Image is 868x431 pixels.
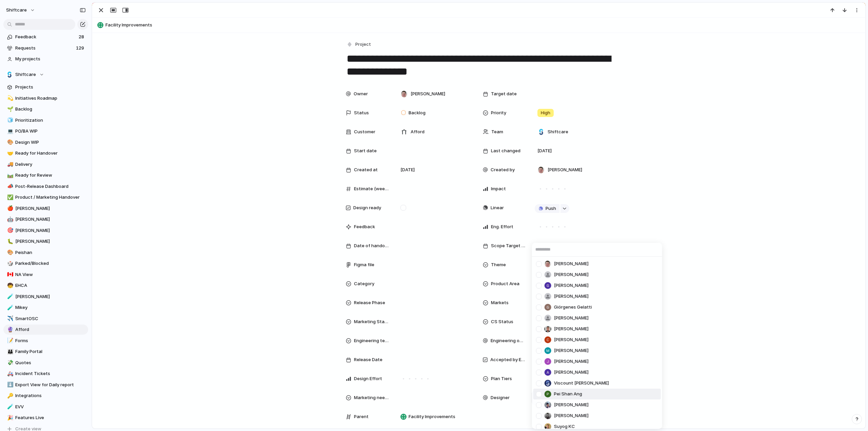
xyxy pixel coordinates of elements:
[554,380,609,387] span: Viscount [PERSON_NAME]
[554,326,589,332] span: [PERSON_NAME]
[554,347,589,354] span: [PERSON_NAME]
[554,282,589,289] span: [PERSON_NAME]
[554,293,589,300] span: [PERSON_NAME]
[554,401,589,408] span: [PERSON_NAME]
[554,358,589,365] span: [PERSON_NAME]
[554,315,589,321] span: [PERSON_NAME]
[554,271,589,278] span: [PERSON_NAME]
[554,423,575,430] span: Suyog KC
[554,369,589,376] span: [PERSON_NAME]
[554,391,582,397] span: Pei Shan Ang
[554,260,589,267] span: [PERSON_NAME]
[554,304,592,311] span: Giórgenes Gelatti
[554,412,589,419] span: [PERSON_NAME]
[554,336,589,343] span: [PERSON_NAME]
